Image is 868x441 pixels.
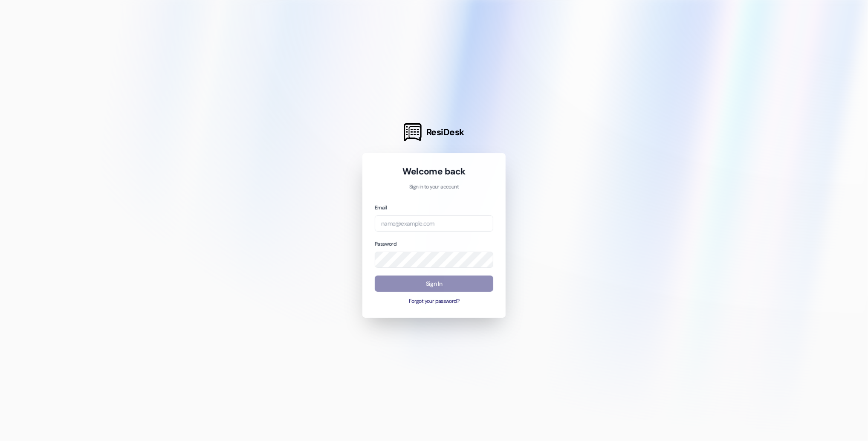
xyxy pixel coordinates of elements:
h1: Welcome back [375,165,493,177]
span: ResiDesk [426,126,464,138]
input: name@example.com [375,215,493,232]
img: ResiDesk Logo [404,123,422,141]
label: Password [375,241,396,247]
label: Email [375,204,387,211]
button: Sign In [375,276,493,292]
p: Sign in to your account [375,183,493,191]
button: Forgot your password? [375,298,493,305]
